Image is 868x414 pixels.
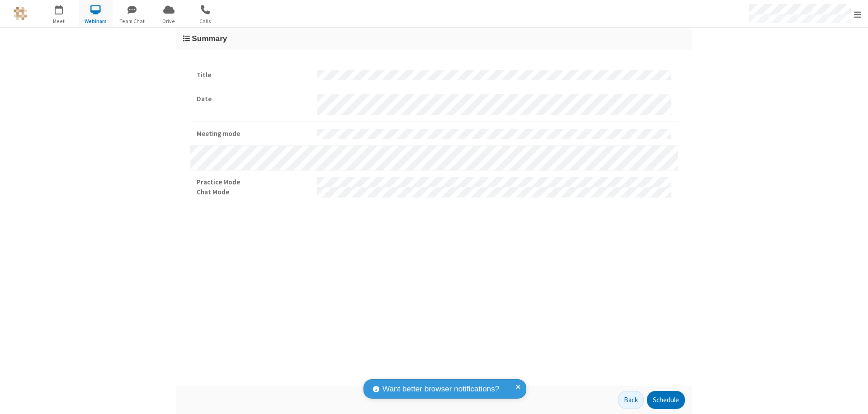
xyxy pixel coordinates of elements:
strong: Practice Mode [197,177,310,188]
strong: Title [197,70,310,80]
img: QA Selenium DO NOT DELETE OR CHANGE [14,7,27,20]
span: Webinars [79,17,113,25]
span: Meet [42,17,76,25]
span: Summary [192,34,227,43]
span: Team Chat [115,17,149,25]
span: Want better browser notifications? [382,383,499,395]
button: Schedule [647,391,685,409]
strong: Date [197,94,310,104]
strong: Meeting mode [197,129,310,139]
strong: Chat Mode [197,187,310,198]
button: Back [618,391,644,409]
span: Drive [152,17,186,25]
span: Calls [189,17,222,25]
